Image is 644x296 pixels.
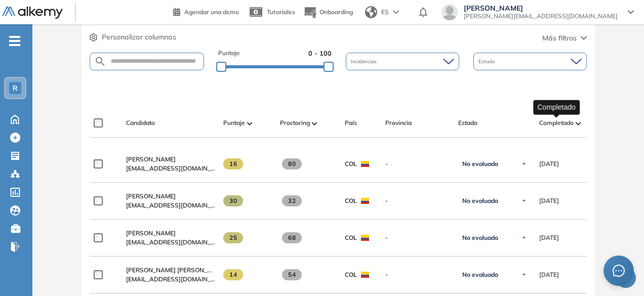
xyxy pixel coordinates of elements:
[223,118,245,128] span: Puntaje
[126,155,176,163] span: [PERSON_NAME]
[126,118,155,128] span: Candidato
[184,8,239,16] span: Agendar una demo
[381,8,389,17] span: ES
[539,233,559,242] span: [DATE]
[385,159,450,168] span: -
[126,192,176,200] span: [PERSON_NAME]
[521,272,527,278] img: Ícono de flecha
[345,159,357,168] span: COL
[539,159,559,168] span: [DATE]
[223,232,243,243] span: 25
[361,272,369,278] img: COL
[223,269,243,280] span: 14
[223,158,243,170] span: 16
[351,58,379,65] span: Incidencias
[478,58,497,65] span: Estado
[521,161,527,167] img: Ícono de flecha
[126,275,215,284] span: [EMAIL_ADDRESS][DOMAIN_NAME]
[126,155,215,164] a: [PERSON_NAME]
[521,235,527,241] img: Ícono de flecha
[126,201,215,210] span: [EMAIL_ADDRESS][DOMAIN_NAME]
[126,229,215,238] a: [PERSON_NAME]
[542,33,587,44] button: Más filtros
[385,233,450,242] span: -
[282,269,302,280] span: 54
[2,7,63,19] img: Logo
[90,32,176,43] button: Personalizar columnas
[393,10,399,14] img: arrow
[13,84,18,92] span: R
[319,8,353,16] span: Onboarding
[282,232,302,243] span: 68
[126,266,227,274] span: [PERSON_NAME] [PERSON_NAME]
[173,5,239,17] a: Agendar una demo
[345,118,357,128] span: País
[462,271,498,279] span: No evaluado
[9,40,20,42] i: -
[539,118,574,128] span: Completado
[462,197,498,205] span: No evaluado
[462,160,498,168] span: No evaluado
[533,100,580,114] div: Completado
[365,6,377,18] img: world
[521,198,527,204] img: Ícono de flecha
[539,196,559,205] span: [DATE]
[345,196,357,205] span: COL
[458,118,477,128] span: Estado
[462,234,498,242] span: No evaluado
[385,270,450,279] span: -
[385,118,412,128] span: Provincia
[613,265,625,277] span: message
[218,49,240,58] span: Puntaje
[576,122,581,125] img: [missing "en.ARROW_ALT" translation]
[126,192,215,201] a: [PERSON_NAME]
[361,235,369,241] img: COL
[464,4,618,12] span: [PERSON_NAME]
[385,196,450,205] span: -
[126,164,215,173] span: [EMAIL_ADDRESS][DOMAIN_NAME]
[126,266,215,275] a: [PERSON_NAME] [PERSON_NAME]
[94,55,106,68] img: SEARCH_ALT
[126,229,176,237] span: [PERSON_NAME]
[312,122,317,125] img: [missing "en.ARROW_ALT" translation]
[308,49,332,58] span: 0 - 100
[303,2,353,23] button: Onboarding
[280,118,310,128] span: Proctoring
[345,270,357,279] span: COL
[282,195,302,206] span: 32
[223,195,243,206] span: 30
[361,161,369,167] img: COL
[126,238,215,247] span: [EMAIL_ADDRESS][DOMAIN_NAME]
[267,8,295,16] span: Tutoriales
[247,122,252,125] img: [missing "en.ARROW_ALT" translation]
[539,270,559,279] span: [DATE]
[464,12,618,20] span: [PERSON_NAME][EMAIL_ADDRESS][DOMAIN_NAME]
[473,53,587,70] div: Estado
[282,158,302,170] span: 80
[542,33,577,44] span: Más filtros
[346,53,459,70] div: Incidencias
[345,233,357,242] span: COL
[102,32,176,43] span: Personalizar columnas
[361,198,369,204] img: COL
